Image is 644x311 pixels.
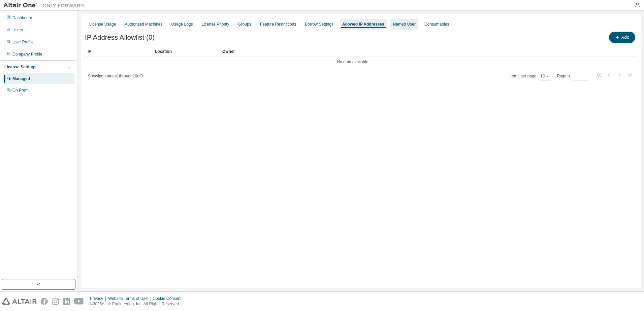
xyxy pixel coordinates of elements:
[3,2,88,9] img: Altair One
[12,76,30,81] div: Managed
[89,22,116,27] div: License Usage
[540,73,549,79] button: 10
[305,22,333,27] div: Borrow Settings
[510,72,551,80] span: Items per page
[85,57,620,67] td: No data available
[342,22,384,27] div: Allowed IP Addresses
[88,74,143,78] span: Showing entries 1 through 10 of 0
[108,296,153,301] div: Website Terms of Use
[4,64,36,70] div: License Settings
[238,22,251,27] div: Groups
[85,34,155,41] span: IP Address Allowlist (0)
[155,46,217,57] div: Location
[12,27,23,33] div: Users
[12,88,29,93] div: On Prem
[88,46,150,57] div: IP
[12,39,34,45] div: User Profile
[52,298,59,305] img: instagram.svg
[260,22,296,27] div: Feature Restrictions
[609,32,635,43] button: Add
[424,22,449,27] div: Consumables
[63,298,70,305] img: linkedin.svg
[222,46,618,57] div: Owner
[90,296,108,301] div: Privacy
[2,298,37,305] img: altair_logo.svg
[74,298,84,305] img: youtube.svg
[393,22,416,27] div: Named User
[90,301,186,307] p: © 2025 Altair Engineering, Inc. All Rights Reserved.
[171,22,193,27] div: Usage Logs
[153,296,185,301] div: Cookie Consent
[202,22,229,27] div: License Priority
[125,22,162,27] div: Authorized Machines
[12,51,42,57] div: Company Profile
[41,298,48,305] img: facebook.svg
[12,15,32,21] div: Dashboard
[557,72,589,80] span: Page n.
